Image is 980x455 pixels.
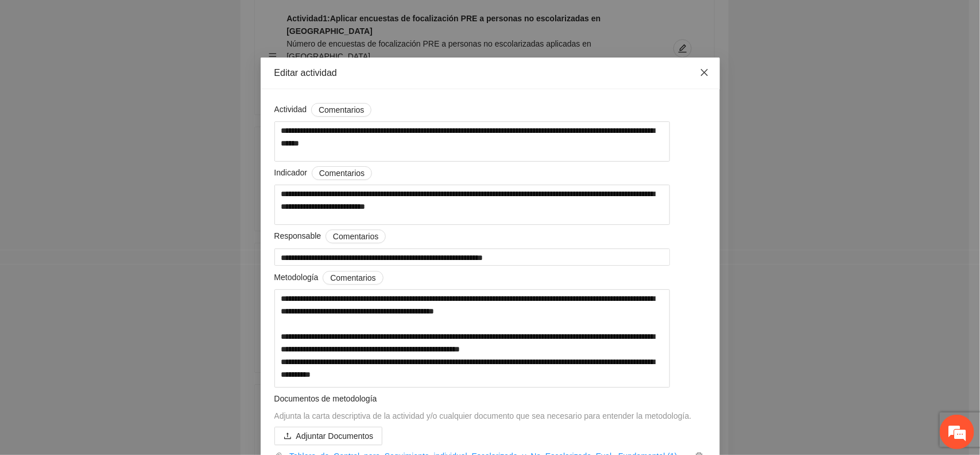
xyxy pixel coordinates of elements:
[274,103,372,117] span: Actividad
[6,314,219,354] textarea: Escriba su mensaje y pulse “Intro”
[188,6,216,33] div: Minimizar ventana de chat en vivo
[274,427,383,445] button: uploadAdjuntar Documentos
[274,166,373,180] span: Indicador
[323,271,383,285] button: Metodología
[312,166,372,180] button: Indicador
[274,431,383,441] span: uploadAdjuntar Documentos
[274,230,386,243] span: Responsable
[274,271,384,285] span: Metodología
[274,411,692,420] span: Adjunta la carta descriptiva de la actividad y/o cualquier documento que sea necesario para enten...
[274,394,377,403] span: Documentos de metodología
[296,430,374,442] span: Adjuntar Documentos
[700,68,709,77] span: close
[330,272,375,284] span: Comentarios
[60,59,193,74] div: Chatee con nosotros ahora
[689,58,720,89] button: Close
[284,432,292,441] span: upload
[319,167,365,179] span: Comentarios
[67,154,158,270] span: Estamos en línea.
[326,230,386,243] button: Responsable
[333,230,378,243] span: Comentarios
[319,104,364,116] span: Comentarios
[311,103,371,117] button: Actividad
[274,67,706,79] div: Editar actividad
